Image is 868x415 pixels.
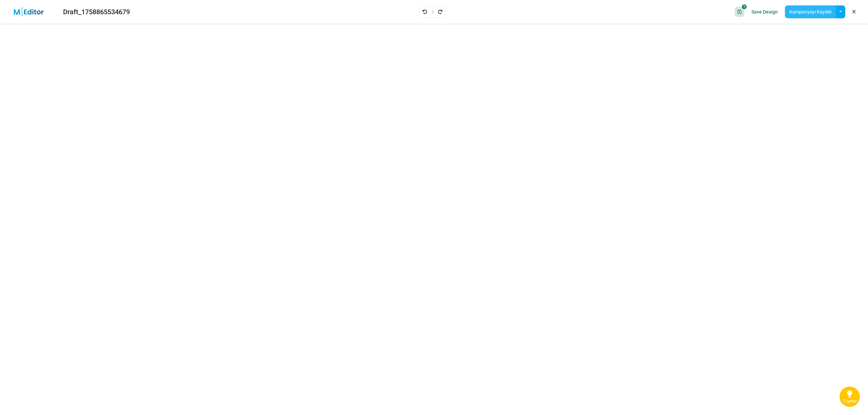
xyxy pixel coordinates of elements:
span: Tüyolar [843,398,857,404]
a: Geri Al [422,7,428,16]
button: Kampanyayı Kaydet [785,5,836,18]
a: Yeniden Uygula [437,7,443,16]
i: SoftSave® is off [742,4,747,9]
a: Save Design [750,6,780,18]
div: Draft_1758865534679 [63,7,130,17]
